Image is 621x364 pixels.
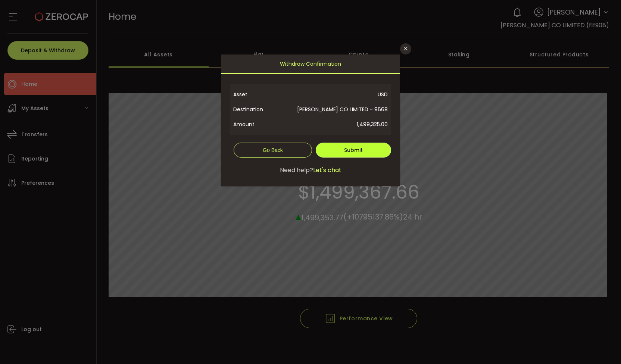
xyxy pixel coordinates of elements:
span: Need help? [280,166,313,175]
button: Submit [316,143,391,158]
button: Go Back [234,143,312,158]
span: Withdraw Confirmation [280,55,341,73]
div: dialog [221,55,400,186]
div: 聊天小工具 [531,283,621,364]
span: Destination [233,102,281,117]
iframe: Chat Widget [531,283,621,364]
span: Asset [233,87,281,102]
span: Amount [233,117,281,132]
span: Submit [344,146,363,154]
span: 1,499,325.00 [281,117,388,132]
span: [PERSON_NAME] CO LIMITED - 9668 [281,102,388,117]
span: USD [281,87,388,102]
span: Let's chat [313,166,341,175]
button: Close [400,43,411,55]
span: Go Back [263,147,283,153]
